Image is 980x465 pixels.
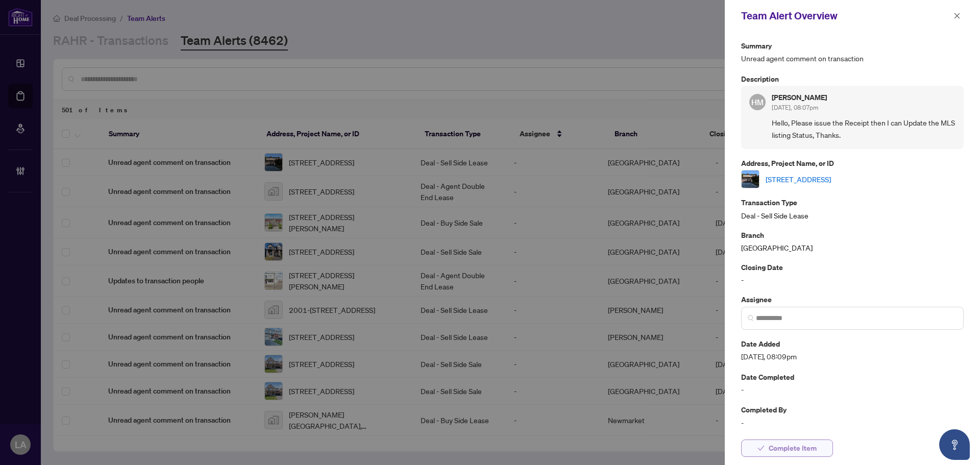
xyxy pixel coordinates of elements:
[741,40,964,52] p: Summary
[748,315,754,321] img: search_icon
[741,404,964,415] p: Completed By
[741,371,964,383] p: Date Completed
[741,157,964,169] p: Address, Project Name, or ID
[741,197,964,221] div: Deal - Sell Side Lease
[741,351,964,362] span: [DATE], 08:09pm
[751,96,763,108] span: HM
[741,53,964,64] span: Unread agent comment on transaction
[772,94,827,101] h5: [PERSON_NAME]
[741,338,964,350] p: Date Added
[953,12,961,19] span: close
[772,117,955,141] span: Hello, Please issue the Receipt then I can Update the MLS listing Status, Thanks.
[741,417,964,429] span: -
[741,439,833,457] button: Complete Item
[772,104,818,111] span: [DATE], 08:07pm
[741,384,964,396] span: -
[742,170,759,188] img: thumbnail-img
[741,261,964,285] div: -
[741,197,964,208] p: Transaction Type
[741,73,964,85] p: Description
[741,261,964,273] p: Closing Date
[766,174,831,185] a: [STREET_ADDRESS]
[757,445,765,452] span: check
[769,440,817,456] span: Complete Item
[939,429,970,460] button: Open asap
[741,229,964,253] div: [GEOGRAPHIC_DATA]
[741,229,964,241] p: Branch
[741,293,964,305] p: Assignee
[741,8,950,23] div: Team Alert Overview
